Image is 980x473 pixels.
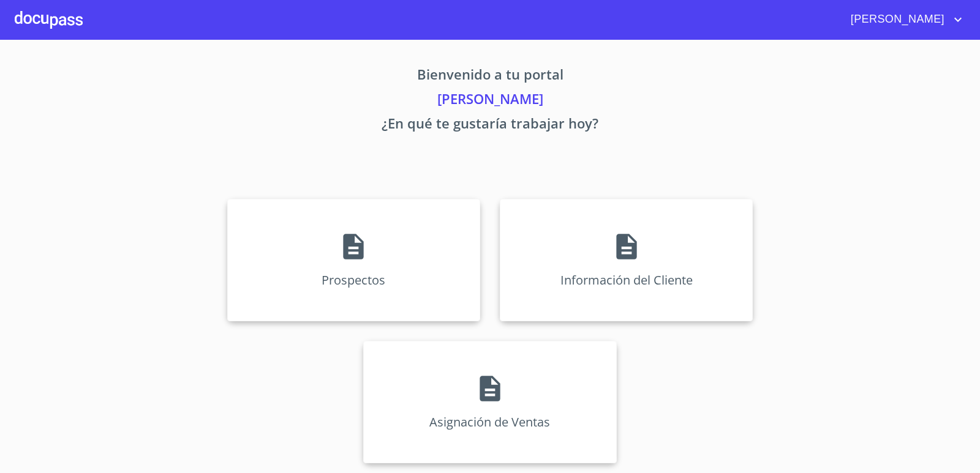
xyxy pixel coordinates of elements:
[322,272,385,288] p: Prospectos
[113,113,867,138] p: ¿En qué te gustaría trabajar hoy?
[429,414,550,430] p: Asignación de Ventas
[842,10,965,29] button: account of current user
[560,272,693,288] p: Información del Cliente
[113,64,867,89] p: Bienvenido a tu portal
[842,10,951,29] span: [PERSON_NAME]
[113,89,867,113] p: [PERSON_NAME]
